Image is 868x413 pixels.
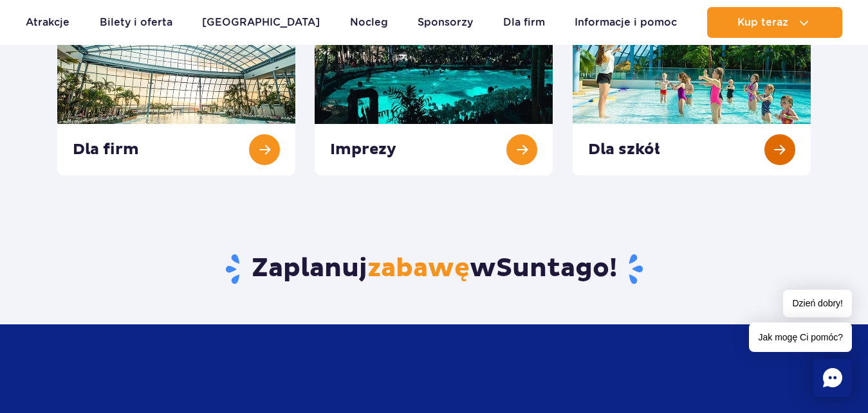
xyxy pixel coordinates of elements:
a: Informacje i pomoc [575,7,677,38]
span: Jak mogę Ci pomóc? [749,322,852,352]
a: Atrakcje [26,7,69,38]
button: Kup teraz [707,7,842,38]
span: Suntago [496,252,609,285]
div: Chat [813,358,852,397]
h3: Zaplanuj w ! [57,252,811,286]
span: Dzień dobry! [783,290,852,317]
a: Nocleg [350,7,388,38]
span: zabawę [367,252,470,285]
a: Bilety i oferta [100,7,172,38]
a: Sponsorzy [418,7,473,38]
a: Dla firm [503,7,545,38]
a: [GEOGRAPHIC_DATA] [202,7,320,38]
span: Kup teraz [737,17,788,28]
